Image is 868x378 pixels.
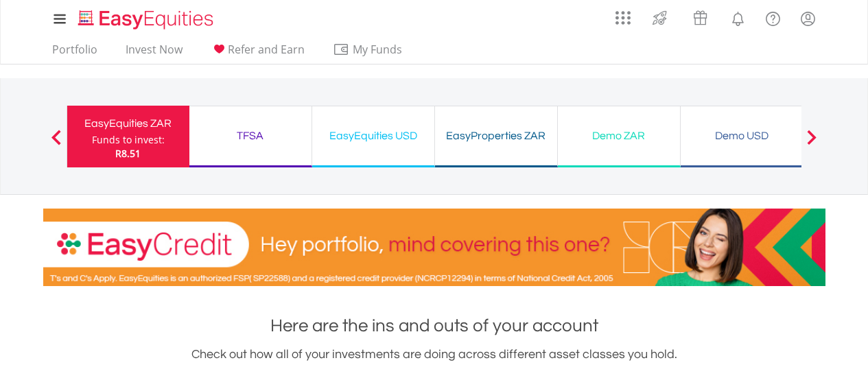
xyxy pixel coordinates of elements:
[120,43,188,64] a: Invest Now
[798,137,825,150] button: Next
[228,42,305,57] span: Refer and Earn
[443,126,549,145] div: EasyProperties ZAR
[75,8,219,31] img: EasyEquities_Logo.png
[198,126,303,145] div: TFSA
[205,43,310,64] a: Refer and Earn
[720,3,755,31] a: Notifications
[73,3,219,31] a: Home page
[47,43,103,64] a: Portfolio
[43,209,825,286] img: EasyCredit Promotion Banner
[615,10,631,25] img: grid-menu-icon.svg
[43,314,825,338] h1: Here are the ins and outs of your account
[115,147,141,160] span: R8.51
[689,126,795,145] div: Demo USD
[333,40,423,58] span: My Funds
[680,3,720,29] a: Vouchers
[648,7,671,29] img: thrive-v2.svg
[43,137,70,150] button: Previous
[689,7,712,29] img: vouchers-v2.svg
[607,3,640,25] a: AppsGrid
[75,114,181,133] div: EasyEquities ZAR
[320,126,426,145] div: EasyEquities USD
[790,3,825,34] a: My Profile
[92,133,165,147] div: Funds to invest:
[755,3,790,31] a: FAQ's and Support
[566,126,672,145] div: Demo ZAR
